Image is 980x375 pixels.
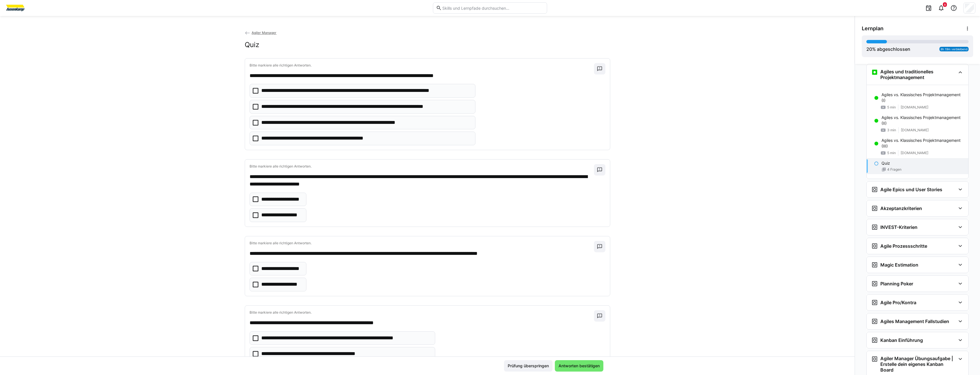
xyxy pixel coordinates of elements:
button: Prüfung überspringen [504,360,553,372]
span: Prüfung überspringen [507,363,550,369]
button: Antworten bestätigen [555,360,603,372]
div: % abgeschlossen [866,46,910,53]
span: [DOMAIN_NAME] [901,128,929,132]
span: 5 min [887,151,896,155]
span: Agiler Manager [252,31,276,35]
h3: Akzeptanzkriterien [880,205,922,211]
h3: Agile Pro/Kontra [880,300,916,305]
p: Bitte markiere alle richtigen Antworten. [250,63,594,68]
h3: Magic Estimation [880,262,918,268]
p: Agiles vs. Klassisches Projektmanagement (I) [881,92,964,103]
p: Agiles vs. Klassisches Projektmanagement (II) [881,115,964,126]
span: 20 [866,46,872,52]
h3: INVEST-Kriterien [880,224,917,230]
span: [DOMAIN_NAME] [901,151,928,155]
h3: Kanban Einführung [880,337,923,343]
p: Quiz [881,160,890,166]
h3: Agile Prozessschritte [880,243,927,249]
span: 3 min [887,128,896,132]
input: Skills und Lernpfade durchsuchen… [442,5,544,11]
p: Bitte markiere alle richtigen Antworten. [250,241,594,245]
p: Bitte markiere alle richtigen Antworten. [250,310,594,315]
span: 8 [944,3,946,6]
span: 4 Fragen [887,167,901,172]
span: Lernplan [862,25,883,32]
a: Agiler Manager [245,31,277,35]
h3: Agiles Management Fallstudien [880,318,949,324]
h2: Quiz [245,41,259,49]
h3: Agile Epics und User Stories [880,187,942,192]
h3: Agiles und traditionelles Projektmanagement [880,69,956,80]
h3: Planning Poker [880,281,913,287]
span: Antworten bestätigen [558,363,601,369]
p: Agiles vs. Klassisches Projektmanagement (III) [881,138,964,149]
span: [DOMAIN_NAME] [901,105,928,110]
h3: Agiler Manager Übungsaufgabe | Erstelle dein eigenes Kanban Board [880,356,956,373]
span: 5 min [887,105,896,110]
span: 8h 19m verbleibend [941,47,967,51]
p: Bitte markiere alle richtigen Antworten. [250,164,594,169]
